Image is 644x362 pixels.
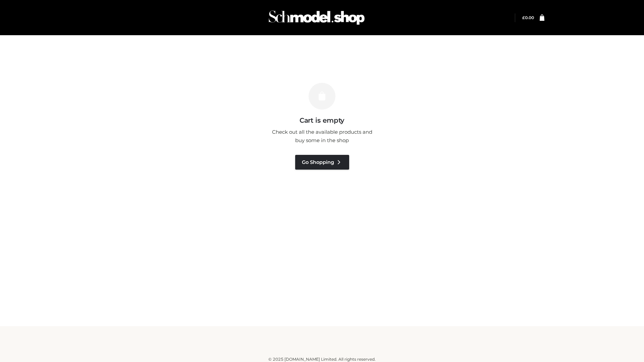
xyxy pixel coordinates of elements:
[522,15,534,20] bdi: 0.00
[266,4,367,31] img: Schmodel Admin 964
[268,128,376,145] p: Check out all the available products and buy some in the shop
[115,116,529,124] h3: Cart is empty
[295,155,349,170] a: Go Shopping
[522,15,525,20] span: £
[522,15,534,20] a: £0.00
